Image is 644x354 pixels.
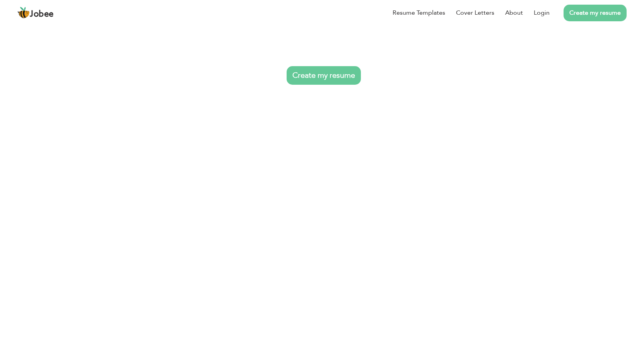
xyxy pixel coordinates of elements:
[505,8,523,17] a: About
[17,7,54,19] a: Jobee
[17,7,30,19] img: jobee.io
[564,5,627,21] a: Create my resume
[456,8,494,17] a: Cover Letters
[287,66,361,85] a: Create my resume
[393,8,445,17] a: Resume Templates
[30,10,54,19] span: Jobee
[534,8,550,17] a: Login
